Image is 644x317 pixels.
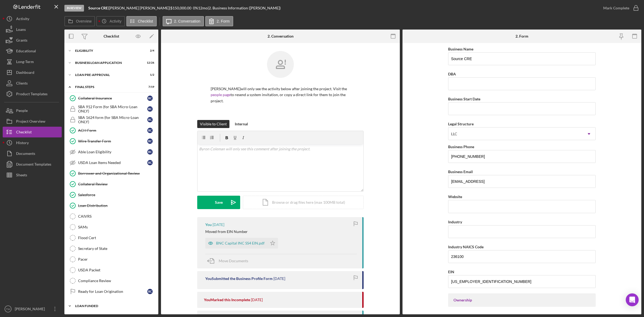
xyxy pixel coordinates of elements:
[147,149,153,155] div: B C
[448,47,473,51] label: Business Name
[174,19,200,23] label: 2. Conversation
[16,159,51,171] div: Document Templates
[16,67,34,79] div: Dashboard
[147,139,153,144] div: B C
[3,116,62,127] button: Project Overview
[78,279,155,283] div: Compliance Review
[96,16,125,26] button: Activity
[67,168,156,179] a: Borrower and Organizational Review
[67,157,156,168] a: USDA Loan Items NeededBC
[3,56,62,67] button: Long-Term
[75,85,141,89] div: FINAL STEPS
[235,120,248,128] div: Internal
[205,254,254,268] button: Move Documents
[626,293,639,306] div: Open Intercom Messenger
[16,35,27,47] div: Grants
[145,61,154,64] div: 12 / 26
[78,182,155,186] div: Collateral Review
[145,85,154,89] div: 7 / 19
[3,13,62,24] button: Activity
[78,105,147,113] div: SBA 912 Form (for SBA Micro-Loan ONLY)
[232,120,251,128] button: Internal
[147,160,153,165] div: B C
[448,72,456,76] label: DBA
[3,89,62,99] a: Product Templates
[3,105,62,116] a: People
[163,16,204,26] button: 2. Conversation
[76,19,92,23] label: Overview
[78,115,147,124] div: SBA 1624 form (for SBA Micro-Loan ONLY)
[78,268,155,272] div: USDA Packet
[603,3,629,13] div: Mark Complete
[75,304,152,308] div: LOAN FUNDED
[3,24,62,35] a: Loans
[448,220,462,224] label: Industry
[16,127,32,139] div: Checklist
[88,6,109,10] div: |
[147,96,153,101] div: B C
[16,78,28,90] div: Clients
[208,6,281,10] div: | 2. Business Information ([PERSON_NAME])
[78,128,147,133] div: ACH Form
[6,308,10,311] text: TW
[67,179,156,190] a: Collateral Review
[3,148,62,159] button: Documents
[147,128,153,133] div: B C
[216,241,265,245] div: BNC Capital INC SS4 EIN.pdf
[205,223,212,227] div: You
[67,211,156,222] a: CAIVRS
[273,276,285,281] time: 2025-02-19 22:46
[109,6,170,10] div: [PERSON_NAME] [PERSON_NAME] |
[78,289,147,294] div: Ready for Loan Origination
[78,171,155,176] div: Borrower and Organizational Review
[3,46,62,56] button: Educational
[205,229,248,234] div: Moved from EIN Number
[145,73,154,76] div: 1 / 2
[3,67,62,78] button: Dashboard
[213,223,224,227] time: 2025-02-25 20:04
[448,169,473,174] label: Business Email
[16,148,35,160] div: Documents
[64,5,84,12] div: In Review
[16,170,27,182] div: Sheets
[67,104,156,114] a: SBA 912 Form (for SBA Micro-Loan ONLY)BC
[598,3,641,13] button: Mark Complete
[16,116,45,128] div: Project Overview
[3,170,62,180] a: Sheets
[78,96,147,100] div: Collateral Insurance
[217,19,230,23] label: 2. Form
[205,238,278,249] button: BNC Capital INC SS4 EIN.pdf
[78,257,155,261] div: Pacer
[67,93,156,104] a: Collateral InsuranceBC
[78,214,155,218] div: CAIVRS
[198,6,208,10] div: 12 mo
[3,127,62,137] button: Checklist
[13,304,48,316] div: [PERSON_NAME]
[3,159,62,170] button: Document Templates
[193,6,198,10] div: 0 %
[205,16,233,26] button: 2. Form
[200,120,227,128] div: Visible to Client
[16,89,47,101] div: Product Templates
[211,92,230,97] a: people page
[16,105,28,117] div: People
[75,49,141,52] div: ELIGIBILITY
[147,117,153,122] div: B C
[204,298,250,302] div: You Marked this Incomplete
[219,258,248,263] span: Move Documents
[67,265,156,275] a: USDA Packet
[104,34,119,38] div: Checklist
[3,137,62,148] button: History
[448,97,480,101] label: Business Start Date
[16,24,26,36] div: Loans
[3,35,62,46] button: Grants
[16,137,29,150] div: History
[3,304,62,314] button: TW[PERSON_NAME]
[78,225,155,229] div: SAMs
[67,286,156,297] a: Ready for Loan OriginationBC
